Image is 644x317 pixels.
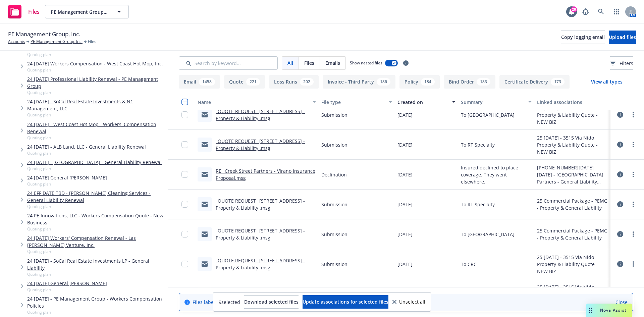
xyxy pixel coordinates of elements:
[216,198,305,211] a: _QUOTE REQUEST_ [STREET_ADDRESS] - Property & Liability .msg
[461,164,532,185] span: Insured declined to place coverage. They went elsewhere.
[377,78,390,86] div: 186
[399,300,425,304] span: Unselect all
[27,249,165,254] span: Quoting plan
[27,190,165,204] a: 24 EFF DATE TBD - [PERSON_NAME] Cleaning Services - General Liability Renewal
[195,94,319,110] button: Name
[610,56,633,70] button: Filters
[27,135,165,141] span: Quoting plan
[397,261,413,268] span: [DATE]
[397,201,413,208] span: [DATE]
[537,197,608,211] div: 25 Commercial Package - PEMG - Property & General Liability
[8,39,25,45] a: Accounts
[8,30,80,39] span: PE Management Group, Inc.
[181,171,188,178] input: Toggle Row Selected
[629,230,637,238] a: more
[477,78,490,86] div: 183
[325,59,340,66] span: Emails
[461,111,515,118] span: To [GEOGRAPHIC_DATA]
[219,299,240,306] span: 9 selected
[31,39,83,45] a: PE Management Group, Inc.
[397,99,448,106] div: Created on
[27,67,163,73] span: Quoting plan
[27,257,165,271] a: 24 [DATE] - SoCal Real Estate Investments LP - General Liability
[179,56,278,70] input: Search by keyword...
[586,304,595,317] div: Drag to move
[27,112,165,118] span: Quoting plan
[323,75,395,89] button: Invoice - Third Party
[600,307,627,313] span: Nova Assist
[27,60,163,67] a: 24 [DATE] Workers Compensation - West Coast Hot Mop, Inc.
[27,295,165,309] a: 24 [DATE] - PE Management Group - Workers Compensation Policies
[181,231,188,237] input: Toggle Row Selected
[321,141,347,148] span: Submission
[27,309,165,315] span: Quoting plan
[610,60,633,67] span: Filters
[181,99,188,105] input: Select all
[461,141,495,148] span: To RT Specialty
[499,75,570,89] button: Certificate Delivery
[28,9,40,14] span: Files
[321,171,347,178] span: Declination
[629,200,637,208] a: more
[461,231,515,238] span: To [GEOGRAPHIC_DATA]
[321,261,347,268] span: Submission
[27,174,107,181] a: 24 [DATE] General [PERSON_NAME]
[609,31,636,44] button: Upload files
[629,141,637,149] a: more
[193,299,333,306] span: Files labeled as "Auto ID card" are hidden.
[27,75,165,90] a: 24 [DATE] Professional Liability Renewal - PE Management Group
[561,34,605,40] span: Copy logging email
[350,60,382,66] span: Show nested files
[594,5,608,18] a: Search
[620,60,633,67] span: Filters
[537,227,608,241] div: 25 Commercial Package - PEMG - Property & General Liability
[321,111,347,118] span: Submission
[88,39,96,45] span: Files
[321,201,347,208] span: Submission
[181,261,188,267] input: Toggle Row Selected
[216,227,305,241] a: _QUOTE REQUEST_ [STREET_ADDRESS] - Property & Liability .msg
[216,168,315,181] a: RE_ Creek Street Partners - Virano Insurance Proposal.msg
[27,90,165,95] span: Quoting plan
[51,8,109,15] span: PE Management Group, Inc.
[444,75,495,89] button: Bind Order
[609,34,636,40] span: Upload files
[45,5,129,18] button: PE Management Group, Inc.
[179,75,220,89] button: Email
[27,181,107,187] span: Quoting plan
[421,78,435,86] div: 184
[321,99,385,106] div: File type
[27,121,165,135] a: 24 [DATE] - West Coast Hot Mop - Workers' Compensation Renewal
[397,171,413,178] span: [DATE]
[321,231,347,238] span: Submission
[27,226,165,232] span: Quoting plan
[392,295,425,309] button: Unselect all
[615,299,628,306] a: Close
[629,170,637,178] a: more
[534,94,610,110] button: Linked associations
[27,204,165,209] span: Quoting plan
[580,75,633,89] button: View all types
[27,280,107,287] a: 24 [DATE] General [PERSON_NAME]
[461,99,524,106] div: Summary
[395,94,458,110] button: Created on
[5,2,42,21] a: Files
[300,78,314,86] div: 202
[246,78,260,86] div: 221
[319,94,395,110] button: File type
[27,234,165,249] a: 24 [DATE] Workers' Compensation Renewal - Las [PERSON_NAME] Venture, Inc.
[458,94,534,110] button: Summary
[216,257,305,271] a: _QUOTE REQUEST_ [STREET_ADDRESS] - Property & Liability .msg
[629,260,637,268] a: more
[181,201,188,208] input: Toggle Row Selected
[244,299,299,305] span: Download selected files
[27,98,165,112] a: 24 [DATE] - SoCal Real Estate Investments & N1 Management, LLC
[244,295,299,309] button: Download selected files
[27,271,165,277] span: Quoting plan
[224,75,265,89] button: Quote
[199,78,215,86] div: 1458
[629,111,637,119] a: more
[537,134,608,155] div: 25 [DATE] - 3515 Via Nido Property & Liability Quote - NEW BIZ
[181,111,188,118] input: Toggle Row Selected
[27,143,146,150] a: 24 [DATE] - ALB Land, LLC - General Liability Renewal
